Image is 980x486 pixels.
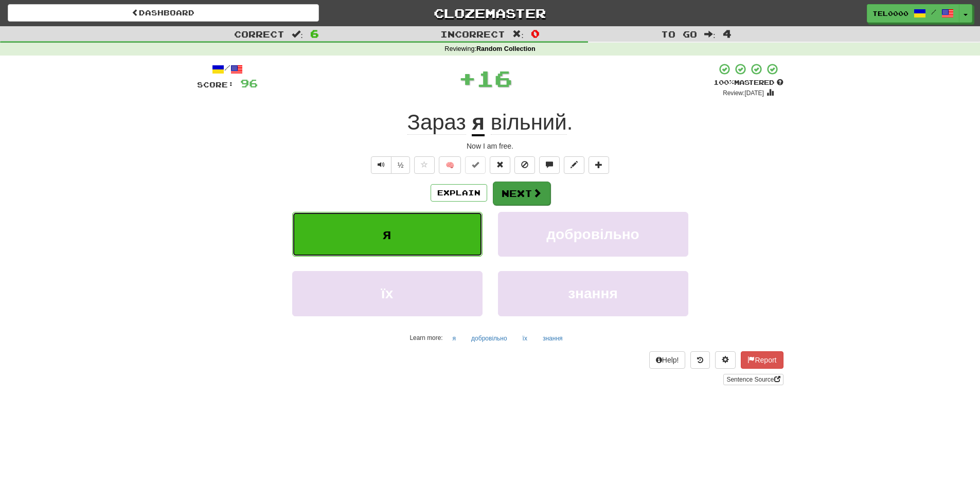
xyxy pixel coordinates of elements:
a: Sentence Source [723,374,783,385]
button: Report [741,351,783,369]
button: знання [537,331,568,346]
span: : [292,30,303,39]
span: 96 [240,77,258,89]
span: TEL0000 [872,9,908,18]
span: 16 [476,65,512,91]
button: Play sentence audio (ctl+space) [371,156,391,174]
span: Correct [234,29,284,39]
button: я [292,212,483,257]
button: добровільно [466,331,513,346]
button: Favorite sentence (alt+f) [414,156,435,174]
span: їх [381,285,393,301]
div: Mastered [714,78,783,87]
button: Edit sentence (alt+d) [564,156,584,174]
button: їх [517,331,533,346]
span: To go [661,29,697,39]
span: + [458,63,476,94]
span: добровільно [546,226,639,242]
strong: Random Collection [476,45,536,52]
a: Clozemaster [334,4,646,22]
button: Next [493,182,550,205]
div: Text-to-speech controls [369,156,411,174]
span: : [512,30,524,39]
span: / [931,8,936,15]
button: Set this sentence to 100% Mastered (alt+m) [465,156,486,174]
button: їх [292,271,483,316]
button: Add to collection (alt+a) [589,156,609,174]
span: Incorrect [440,29,505,39]
u: я [472,110,485,136]
button: Help! [649,351,686,369]
span: 4 [723,27,732,40]
button: я [447,331,462,346]
div: Now I am free. [197,141,783,151]
button: ½ [391,156,411,174]
button: Ignore sentence (alt+i) [514,156,535,174]
div: / [197,63,258,76]
button: Explain [431,184,487,202]
span: знання [568,285,618,301]
button: Reset to 0% Mastered (alt+r) [490,156,510,174]
a: TEL0000 / [867,4,959,23]
button: добровільно [498,212,688,257]
button: 🧠 [439,156,461,174]
span: . [485,110,573,135]
span: вільний [491,110,567,135]
button: Round history (alt+y) [690,351,710,369]
a: Dashboard [8,4,319,22]
span: : [704,30,716,39]
span: 100 % [714,78,734,86]
span: Зараз [407,110,466,135]
button: знання [498,271,688,316]
small: Learn more: [409,334,442,341]
span: 0 [531,27,540,40]
button: Discuss sentence (alt+u) [539,156,560,174]
span: Score: [197,80,234,89]
small: Review: [DATE] [723,89,764,97]
span: 6 [310,27,319,40]
span: я [383,226,391,242]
